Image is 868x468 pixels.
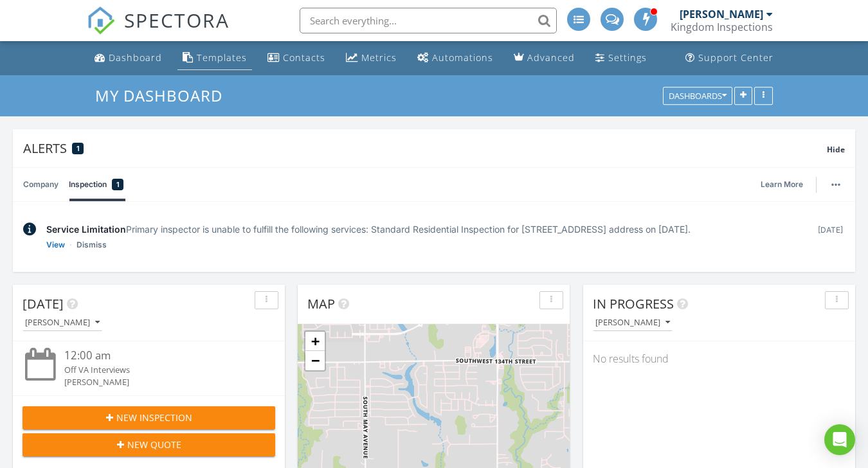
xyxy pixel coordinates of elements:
a: Inspection [69,168,123,201]
div: Dashboard [109,51,162,64]
img: info-2c025b9f2229fc06645a.svg [23,222,36,236]
a: Automations (Advanced) [412,46,498,70]
a: Settings [590,46,652,70]
div: [PERSON_NAME] [680,8,763,21]
span: New Quote [127,438,181,451]
a: My Dashboard [95,85,233,106]
div: Alerts [23,139,827,157]
button: New Quote [23,433,275,456]
div: Kingdom Inspections [671,21,773,33]
input: Search everything... [300,8,557,33]
a: Zoom out [305,351,325,370]
div: 12:00 am [64,348,254,364]
div: Support Center [698,51,773,64]
a: Templates [177,46,252,70]
a: Zoom in [305,332,325,351]
a: Contacts [262,46,330,70]
button: [PERSON_NAME] [593,314,673,332]
a: Dashboard [89,46,167,70]
div: [DATE] [816,222,845,251]
a: Learn More [761,178,811,191]
div: Off VA Interviews [64,364,254,376]
button: New Inspection [23,406,275,429]
div: [PERSON_NAME] [25,318,100,327]
img: The Best Home Inspection Software - Spectora [87,6,115,35]
a: Support Center [680,46,779,70]
div: Advanced [527,51,575,64]
div: Templates [197,51,247,64]
div: Open Intercom Messenger [824,424,855,455]
span: SPECTORA [124,6,230,33]
a: Advanced [509,46,580,70]
a: View [46,239,65,251]
div: [PERSON_NAME] [64,376,254,388]
div: Primary inspector is unable to fulfill the following services: Standard Residential Inspection fo... [46,222,806,236]
div: Dashboards [669,91,727,100]
span: Map [307,295,335,312]
span: 1 [77,144,80,153]
div: No results found [583,341,855,376]
span: New Inspection [116,411,192,424]
span: In Progress [593,295,674,312]
img: ellipsis-632cfdd7c38ec3a7d453.svg [831,183,840,186]
span: Hide [827,144,845,155]
button: [PERSON_NAME] [23,314,102,332]
span: Service Limitation [46,224,126,235]
div: Settings [608,51,647,64]
span: 1 [116,178,120,191]
a: Metrics [341,46,402,70]
a: SPECTORA [87,17,230,44]
div: Metrics [361,51,397,64]
div: Contacts [283,51,325,64]
button: Dashboards [663,87,732,105]
a: Dismiss [77,239,107,251]
div: Automations [432,51,493,64]
span: [DATE] [23,295,64,312]
div: [PERSON_NAME] [595,318,670,327]
a: Company [23,168,59,201]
